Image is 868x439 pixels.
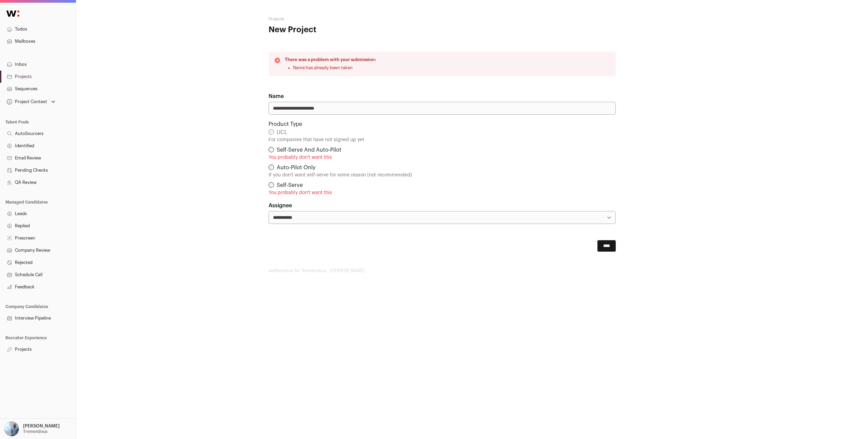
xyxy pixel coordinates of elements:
p: You probably don't want this [269,189,616,196]
h2: Projects [269,16,404,22]
p: Tremendous [23,429,47,434]
h3: There was a problem with your submission: [285,57,376,62]
img: Wellfound [3,7,23,20]
li: Name has already been taken [293,65,376,71]
p: [PERSON_NAME] [23,423,60,429]
label: Name [269,92,284,100]
label: Auto-Pilot Only [277,165,315,170]
button: Open dropdown [3,421,61,436]
h3: Product Type [269,120,616,128]
footer: wellfound:ai for Tremendous - [PERSON_NAME] [269,268,675,273]
p: You probably don't want this [269,154,616,161]
label: UCL [277,130,288,135]
button: Open dropdown [5,97,57,107]
label: Self-Serve [277,183,303,188]
label: Self-Serve And Auto-Pilot [277,147,341,153]
p: If you don't want self-serve for some reason (not recommended) [269,172,616,178]
label: Assignee [269,202,292,210]
p: For companies that have not signed up yet [269,136,616,143]
img: 97332-medium_jpg [4,421,19,436]
div: Project Context [5,99,47,104]
h1: New Project [269,24,404,35]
